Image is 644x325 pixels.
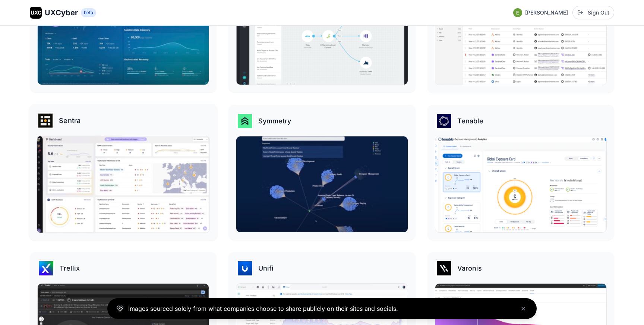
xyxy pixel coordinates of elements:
h3: Varonis [457,263,482,274]
img: Unifi logo [236,260,253,277]
img: Varonis logo [435,260,452,277]
img: Sentra logo [37,112,54,129]
img: Tenable gallery [435,136,606,233]
button: Close banner [519,304,528,313]
a: Symmetry logoSymmetrySymmetry gallery [228,105,415,240]
h3: Unifi [258,263,274,274]
a: Sentra logoSentraSentra gallery [30,105,217,240]
img: Sentra gallery [37,136,210,233]
span: [PERSON_NAME] [525,9,568,16]
img: Tenable logo [435,113,452,130]
span: beta [81,8,96,17]
a: UXCUXCyberbeta [30,7,96,19]
h3: Sentra [59,115,80,126]
img: Trellix logo [38,260,55,277]
img: Profile [513,8,522,17]
span: UXC [31,9,41,16]
img: Symmetry logo [236,113,253,130]
a: Tenable logoTenableTenable gallery [427,105,614,240]
h3: Tenable [457,116,483,126]
p: Images sourced solely from what companies choose to share publicly on their sites and socials. [128,304,398,313]
button: Sign Out [572,6,614,19]
span: UXCyber [45,7,78,18]
img: Symmetry gallery [236,136,407,232]
h3: Symmetry [258,116,291,126]
h3: Trellix [60,263,80,274]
